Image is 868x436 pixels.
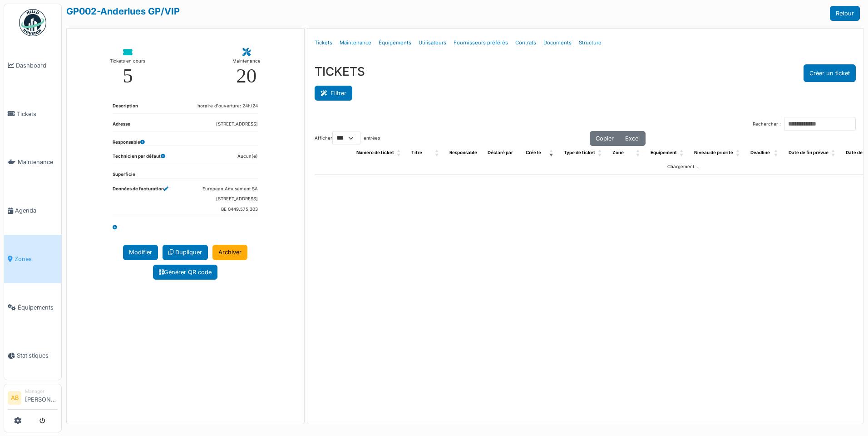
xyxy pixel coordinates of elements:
[789,150,829,155] span: Date de fin prévue
[237,153,258,160] dd: Aucun(e)
[202,206,258,213] dd: BE 0449.575.303
[830,6,860,21] a: Retour
[113,121,130,131] dt: Adresse
[15,255,58,263] span: Zones
[18,303,58,312] span: Équipements
[113,186,168,217] dt: Données de facturation
[197,103,258,110] dd: horaire d'ouverture: 24h/24
[564,150,595,155] span: Type de ticket
[488,150,513,155] span: Déclaré par
[636,146,641,160] span: Zone: Activate to sort
[596,135,614,142] span: Copier
[619,131,646,146] button: Excel
[8,391,21,405] li: AB
[375,32,415,53] a: Équipements
[736,146,741,160] span: Niveau de priorité: Activate to sort
[590,131,620,146] button: Copier
[212,245,247,260] a: Archiver
[123,66,133,86] div: 5
[336,32,375,53] a: Maintenance
[4,235,61,283] a: Zones
[315,86,352,101] button: Filtrer
[575,32,605,53] a: Structure
[113,139,145,146] dt: Responsable
[332,131,360,145] select: Afficherentrées
[450,32,512,53] a: Fournisseurs préférés
[315,64,365,78] h3: TICKETS
[415,32,450,53] a: Utilisateurs
[113,171,135,178] dt: Superficie
[25,388,58,407] li: [PERSON_NAME]
[753,121,781,128] label: Rechercher :
[113,153,165,164] dt: Technicien par défaut
[540,32,575,53] a: Documents
[216,121,258,128] dd: [STREET_ADDRESS]
[4,332,61,380] a: Statistiques
[651,150,677,155] span: Équipement
[4,41,61,90] a: Dashboard
[15,206,58,215] span: Agenda
[113,103,138,113] dt: Description
[311,32,336,53] a: Tickets
[435,146,440,160] span: Titre: Activate to sort
[680,146,685,160] span: Équipement: Activate to sort
[153,265,217,280] a: Générer QR code
[411,150,422,155] span: Titre
[16,61,58,70] span: Dashboard
[774,146,779,160] span: Deadline: Activate to sort
[397,146,402,160] span: Numéro de ticket: Activate to sort
[598,146,603,160] span: Type de ticket: Activate to sort
[202,186,258,193] dd: European Amusement SA
[526,150,541,155] span: Créé le
[804,64,856,82] button: Créer un ticket
[4,138,61,187] a: Maintenance
[625,135,640,142] span: Excel
[163,245,208,260] a: Dupliquer
[512,32,540,53] a: Contrats
[4,283,61,332] a: Équipements
[103,41,153,93] a: Tickets en cours 5
[17,351,58,360] span: Statistiques
[315,131,380,145] label: Afficher entrées
[25,388,58,395] div: Manager
[449,150,477,155] span: Responsable
[123,245,158,260] a: Modifier
[232,57,261,66] div: Maintenance
[4,186,61,235] a: Agenda
[549,146,555,160] span: Créé le: Activate to remove sorting
[356,150,394,155] span: Numéro de ticket
[17,110,58,118] span: Tickets
[202,196,258,203] dd: [STREET_ADDRESS]
[19,9,46,36] img: Badge_color-CXgf-gQk.svg
[8,388,58,410] a: AB Manager[PERSON_NAME]
[66,6,180,17] a: GP002-Anderlues GP/VIP
[236,66,256,86] div: 20
[18,158,58,166] span: Maintenance
[110,57,145,66] div: Tickets en cours
[694,150,733,155] span: Niveau de priorité
[831,146,837,160] span: Date de fin prévue: Activate to sort
[612,150,624,155] span: Zone
[750,150,770,155] span: Deadline
[4,90,61,138] a: Tickets
[225,41,268,93] a: Maintenance 20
